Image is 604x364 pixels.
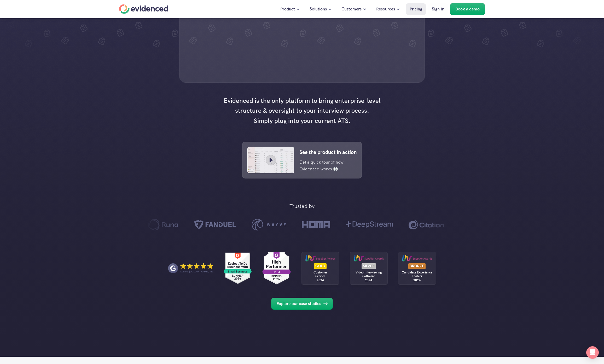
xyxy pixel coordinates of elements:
[586,346,599,359] div: Open Intercom Messenger
[310,6,327,13] p: Solutions
[376,6,395,13] p: Resources
[432,6,444,13] p: Sign In
[455,6,480,13] p: Book a demo
[271,298,333,310] a: Explore our case studies
[262,253,291,284] div: G2 reviews
[242,142,362,178] a: See the product in actionGet a quick tour of how Evidenced works 👀
[315,264,325,268] p: GOLD
[180,270,213,273] p: Source: [DOMAIN_NAME], Inc.
[276,300,321,307] p: Explore our case studies
[223,253,252,284] div: G2 reviews
[406,3,426,15] a: Pricing
[317,278,324,282] p: 2024
[280,6,295,13] p: Product
[413,278,421,282] p: 2024
[401,271,433,278] p: Candidate Experience Enabler
[363,264,375,268] p: SILVER
[341,6,362,13] p: Customers
[450,3,485,15] a: Book a demo
[410,264,424,268] p: BRONZE
[16,239,588,293] a: Source: [DOMAIN_NAME], Inc.G2 reviewsG2 reviewsGOLDCustomerService2024SILVERVideo Interviewing So...
[221,96,383,126] h4: Evidenced is the only platform to bring enterprise-level structure & oversight to your interview ...
[299,148,357,156] p: See the product in action
[352,271,385,278] p: Video Interviewing Software
[428,3,448,15] a: Sign In
[302,271,339,274] p: Customer
[299,159,349,172] p: Get a quick tour of how Evidenced works 👀
[119,4,168,14] a: Home
[302,274,339,278] p: Service
[410,6,422,13] p: Pricing
[365,278,372,282] p: 2024
[289,202,315,210] p: Trusted by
